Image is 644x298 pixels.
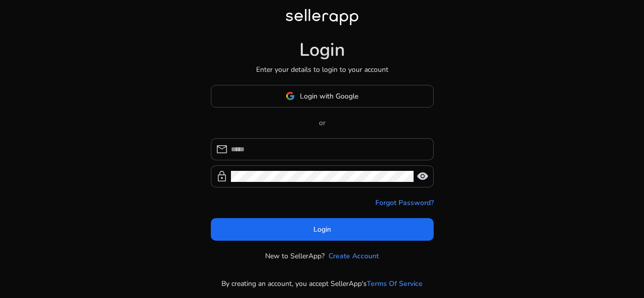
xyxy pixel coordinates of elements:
button: Login [211,218,434,241]
a: Terms Of Service [367,278,423,289]
p: or [211,118,434,128]
a: Create Account [329,251,379,261]
p: Enter your details to login to your account [256,64,388,75]
img: google-logo.svg [286,91,295,101]
a: Forgot Password? [375,197,434,208]
p: New to SellerApp? [265,251,325,261]
span: mail [216,143,228,155]
button: Login with Google [211,85,434,108]
span: Login with Google [300,91,358,102]
h1: Login [299,39,345,61]
span: visibility [417,170,429,182]
span: Login [313,224,331,235]
span: lock [216,170,228,182]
